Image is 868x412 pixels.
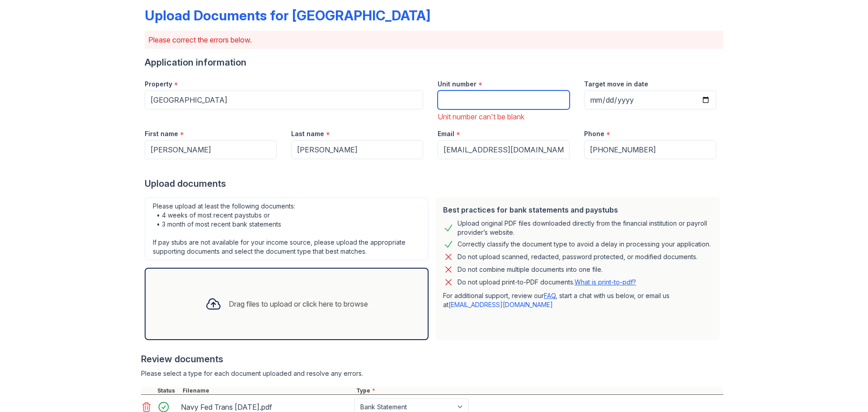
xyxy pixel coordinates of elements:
div: Do not upload scanned, redacted, password protected, or modified documents. [458,251,698,262]
div: Correctly classify the document type to avoid a delay in processing your application. [458,239,711,250]
div: Upload Documents for [GEOGRAPHIC_DATA] [145,7,430,24]
a: FAQ [544,292,556,299]
div: Filename [181,387,354,394]
div: Please select a type for each document uploaded and resolve any errors. [141,369,723,378]
div: Best practices for bank statements and paystubs [443,204,712,215]
label: Email [438,129,454,138]
p: Do not upload print-to-PDF documents. [458,278,636,287]
div: Please upload at least the following documents: • 4 weeks of most recent paystubs or • 3 month of... [145,197,429,260]
p: Please correct the errors below. [148,34,720,45]
a: What is print-to-pdf? [575,278,636,286]
div: Status [156,387,181,394]
div: Type [354,387,723,394]
label: Phone [584,129,604,138]
div: Do not combine multiple documents into one file. [458,264,603,275]
label: First name [145,129,178,138]
div: Review documents [141,353,723,365]
label: Unit number [438,80,476,89]
div: Unit number can't be blank [438,111,570,122]
label: Target move in date [584,80,648,89]
label: Last name [291,129,324,138]
label: Property [145,80,172,89]
div: Upload original PDF files downloaded directly from the financial institution or payroll provider’... [458,219,712,237]
div: Drag files to upload or click here to browse [229,298,368,309]
a: [EMAIL_ADDRESS][DOMAIN_NAME] [448,301,553,308]
p: For additional support, review our , start a chat with us below, or email us at [443,291,712,309]
div: Application information [145,56,723,69]
div: Upload documents [145,177,723,190]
